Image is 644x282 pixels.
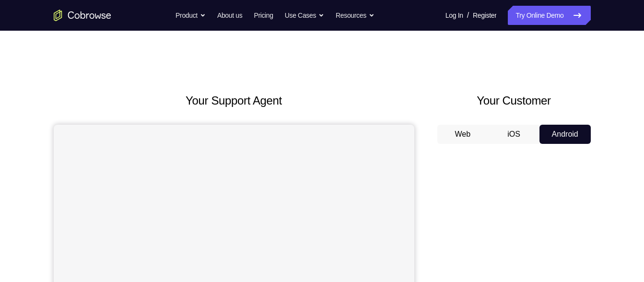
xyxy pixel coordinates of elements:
button: Android [539,125,591,144]
h2: Your Customer [437,92,591,109]
span: / [467,10,469,21]
a: Go to the home page [54,10,111,21]
button: Resources [336,6,375,25]
a: About us [217,6,242,25]
h2: Your Support Agent [54,92,414,109]
a: Register [473,6,496,25]
a: Log In [445,6,463,25]
button: Use Cases [285,6,324,25]
button: Product [176,6,206,25]
a: Try Online Demo [508,6,590,25]
button: iOS [488,125,539,144]
button: Web [437,125,489,144]
a: Pricing [254,6,273,25]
